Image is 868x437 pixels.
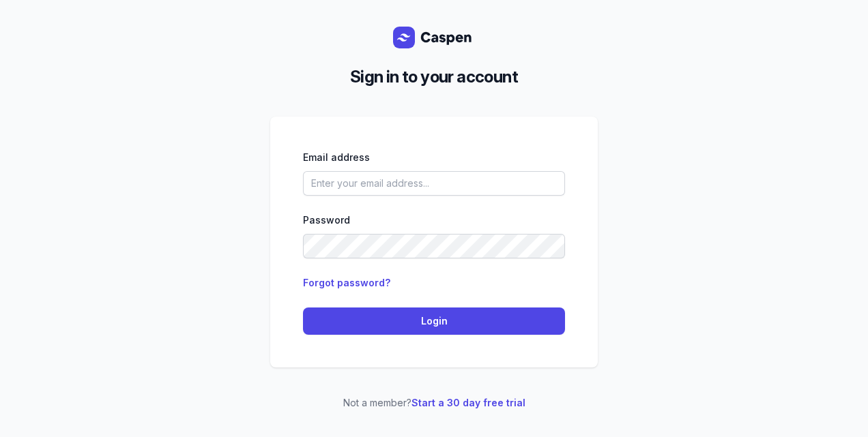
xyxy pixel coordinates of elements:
div: Password [303,212,565,228]
span: Login [311,313,557,329]
a: Start a 30 day free trial [411,397,525,408]
h2: Sign in to your account [281,65,587,89]
p: Not a member? [270,395,598,411]
input: Enter your email address... [303,171,565,196]
button: Login [303,307,565,335]
a: Forgot password? [303,277,390,288]
div: Email address [303,149,565,166]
